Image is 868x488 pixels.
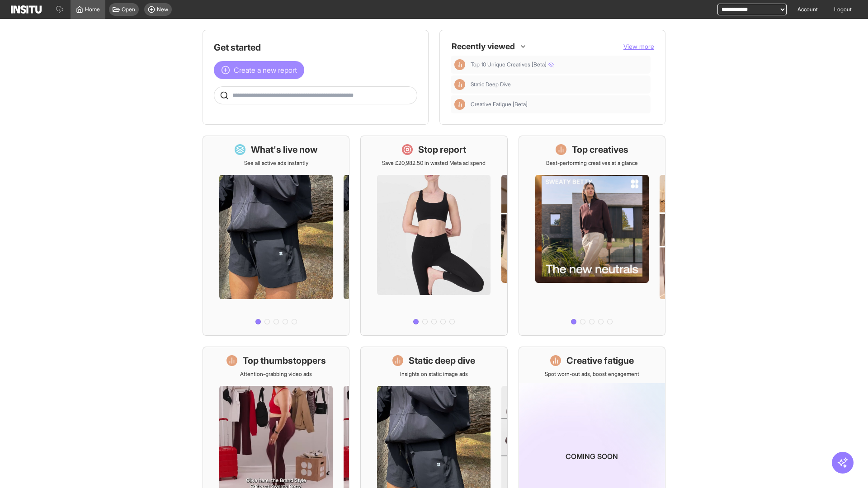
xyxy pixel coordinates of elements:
[471,61,554,68] span: Top 10 Unique Creatives [Beta]
[418,143,466,156] h1: Stop report
[11,5,42,14] img: Logo
[572,143,628,156] h1: Top creatives
[234,65,297,75] span: Create a new report
[203,136,349,336] a: What's live nowSee all active ads instantly
[214,61,304,79] button: Create a new report
[546,160,638,167] p: Best-performing creatives at a glance
[400,371,468,378] p: Insights on static image ads
[471,81,511,88] span: Static Deep Dive
[157,6,168,13] span: New
[519,136,665,336] a: Top creativesBest-performing creatives at a glance
[471,61,647,68] span: Top 10 Unique Creatives [Beta]
[454,59,465,70] div: Insights
[454,99,465,110] div: Insights
[243,354,326,367] h1: Top thumbstoppers
[382,160,486,167] p: Save £20,982.50 in wasted Meta ad spend
[360,136,507,336] a: Stop reportSave £20,982.50 in wasted Meta ad spend
[454,79,465,90] div: Insights
[244,160,308,167] p: See all active ads instantly
[251,143,318,156] h1: What's live now
[471,101,647,108] span: Creative Fatigue [Beta]
[471,81,647,88] span: Static Deep Dive
[409,354,475,367] h1: Static deep dive
[471,101,528,108] span: Creative Fatigue [Beta]
[214,41,417,54] h1: Get started
[122,6,135,13] span: Open
[623,42,654,51] button: View more
[623,42,654,50] span: View more
[85,6,100,13] span: Home
[240,371,312,378] p: Attention-grabbing video ads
